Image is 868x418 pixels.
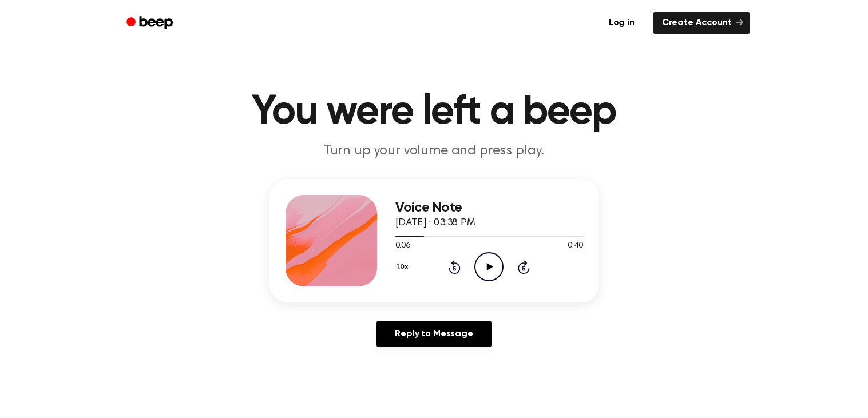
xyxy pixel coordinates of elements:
[395,218,475,228] span: [DATE] · 03:38 PM
[215,142,654,161] p: Turn up your volume and press play.
[395,200,583,216] h3: Voice Note
[653,12,750,34] a: Create Account
[141,91,727,133] h1: You were left a beep
[568,240,582,252] span: 0:40
[376,321,491,347] a: Reply to Message
[597,10,646,36] a: Log in
[395,257,413,277] button: 1.0x
[118,12,183,34] a: Beep
[395,240,410,252] span: 0:06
